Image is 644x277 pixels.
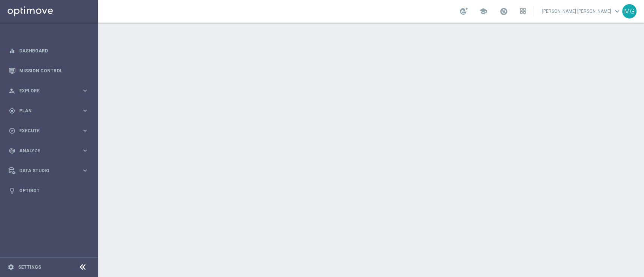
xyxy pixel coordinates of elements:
a: Optibot [19,181,89,200]
span: keyboard_arrow_down [613,7,621,15]
span: school [479,7,487,15]
div: Mission Control [9,61,89,81]
button: track_changes Analyze keyboard_arrow_right [8,148,89,154]
button: lightbulb Optibot [8,188,89,194]
i: keyboard_arrow_right [81,127,89,134]
div: Dashboard [9,41,89,61]
i: equalizer [9,47,15,54]
a: Dashboard [19,41,89,61]
span: Plan [19,109,81,113]
div: Execute [9,127,81,134]
i: settings [8,264,14,271]
button: person_search Explore keyboard_arrow_right [8,88,89,94]
div: Plan [9,107,81,114]
button: play_circle_outline Execute keyboard_arrow_right [8,128,89,134]
div: MG [622,4,636,18]
div: Data Studio [9,167,81,174]
i: keyboard_arrow_right [81,107,89,114]
a: [PERSON_NAME] [PERSON_NAME]keyboard_arrow_down [541,6,622,17]
button: gps_fixed Plan keyboard_arrow_right [8,108,89,114]
i: track_changes [9,147,15,154]
i: lightbulb [9,187,15,194]
span: Analyze [19,148,81,153]
i: keyboard_arrow_right [81,167,89,174]
div: Explore [9,87,81,94]
i: gps_fixed [9,107,15,114]
span: Data Studio [19,168,81,173]
i: keyboard_arrow_right [81,87,89,94]
i: keyboard_arrow_right [81,147,89,154]
a: Settings [18,265,41,269]
button: Data Studio keyboard_arrow_right [8,168,89,174]
div: Optibot [9,181,89,200]
span: Explore [19,89,81,93]
span: Execute [19,129,81,133]
button: Mission Control [8,68,89,74]
i: person_search [9,87,15,94]
button: equalizer Dashboard [8,48,89,54]
div: Analyze [9,147,81,154]
i: play_circle_outline [9,127,15,134]
a: Mission Control [19,61,89,81]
